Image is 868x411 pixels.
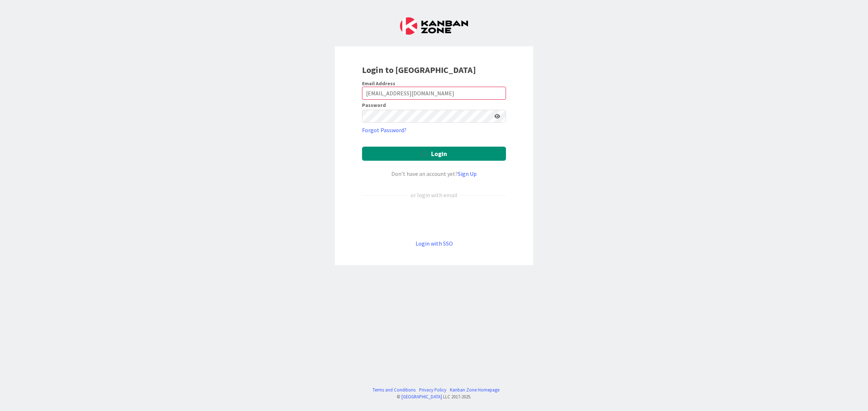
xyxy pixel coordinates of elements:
[416,240,453,247] a: Login with SSO
[401,394,442,399] a: [GEOGRAPHIC_DATA]
[362,126,407,134] a: Forgot Password?
[400,17,468,35] img: Kanban Zone
[362,169,506,178] div: Don’t have an account yet?
[458,170,477,177] a: Sign Up
[373,386,416,393] a: Terms and Conditions
[409,191,459,199] div: or login with email
[362,64,476,75] b: Login to [GEOGRAPHIC_DATA]
[419,386,446,393] a: Privacy Policy
[369,393,499,400] div: © LLC 2017- 2025 .
[358,211,510,227] iframe: Kirjaudu Google-tilillä -painike
[450,386,499,393] a: Kanban Zone Homepage
[362,147,506,161] button: Login
[362,103,386,108] label: Password
[362,80,395,87] label: Email Address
